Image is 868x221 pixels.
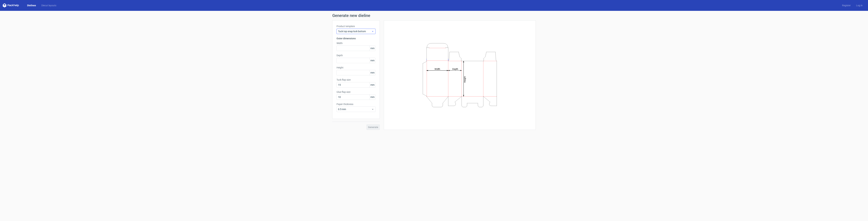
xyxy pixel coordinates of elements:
[338,30,371,33] span: Tuck top snap lock bottom
[337,54,376,57] label: Depth
[369,82,375,87] span: mm
[337,41,376,45] label: Width
[463,76,466,82] tspan: Height
[337,78,376,81] label: Tuck flap size
[369,58,375,63] span: mm
[839,4,853,7] a: Register
[39,4,59,7] a: Diecut layouts
[452,68,458,70] tspan: Depth
[337,25,376,28] label: Product template
[338,108,371,111] span: 0.5 mm
[337,37,376,40] h3: Outer dimensions
[853,4,865,7] a: Log in
[369,94,375,100] span: mm
[369,46,375,51] span: mm
[337,102,376,106] label: Paper thickness
[369,70,375,75] span: mm
[337,90,376,94] label: Glue flap size
[337,66,376,69] label: Height
[435,68,440,70] tspan: Width
[332,14,536,18] h1: Generate new dieline
[24,4,39,7] a: Dielines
